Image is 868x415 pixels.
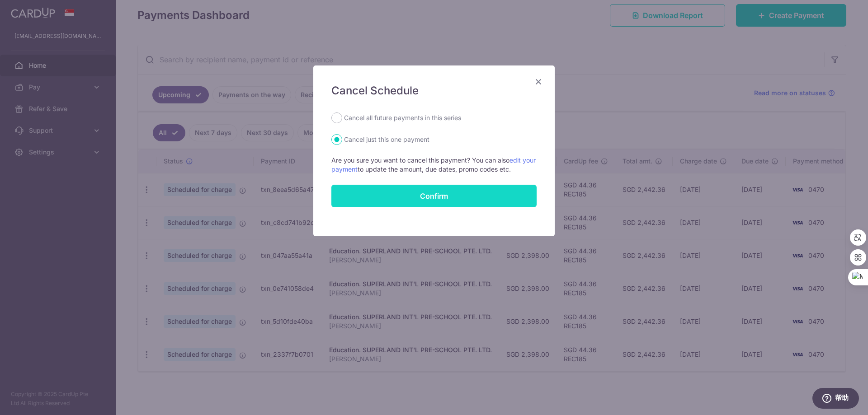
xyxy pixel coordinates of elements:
label: Cancel all future payments in this series [344,112,461,123]
button: Close [533,76,544,87]
iframe: 打开一个小组件，您可以在其中找到更多信息 [812,388,859,410]
h5: Cancel Schedule [331,84,537,98]
label: Cancel just this one payment [344,134,429,145]
input: Confirm [331,185,537,207]
p: Are you sure you want to cancel this payment? You can also to update the amount, due dates, promo... [331,156,537,174]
